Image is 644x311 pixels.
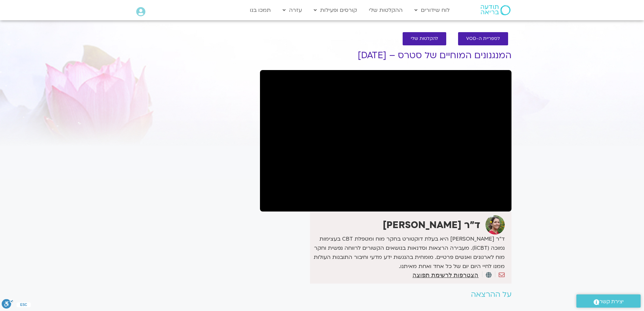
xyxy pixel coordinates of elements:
[599,297,624,306] span: יצירת קשר
[411,36,438,41] span: להקלטות שלי
[466,36,500,41] span: לספריית ה-VOD
[411,4,453,17] a: לוח שידורים
[365,4,406,17] a: ההקלטות שלי
[383,219,480,231] strong: ד"ר [PERSON_NAME]
[485,215,505,235] img: ד"ר נועה אלבלדה
[481,5,510,15] img: תודעה בריאה
[403,32,446,45] a: להקלטות שלי
[412,272,478,278] a: הצטרפות לרשימת תפוצה
[576,294,641,308] a: יצירת קשר
[260,290,511,299] h2: על ההרצאה
[310,4,360,17] a: קורסים ופעילות
[246,4,274,17] a: תמכו בנו
[260,50,511,61] h1: המנגנונים המוחיים של סטרס – [DATE]
[458,32,508,45] a: לספריית ה-VOD
[279,4,305,17] a: עזרה
[312,235,504,271] p: ד״ר [PERSON_NAME] היא בעלת דוקטורט בחקר מוח ומטפלת CBT בעצימות נמוכה (liCBT). מעבירה הרצאות וסדנא...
